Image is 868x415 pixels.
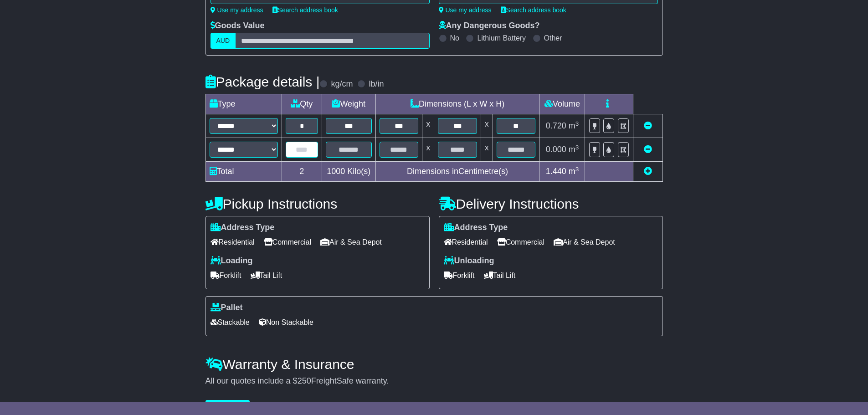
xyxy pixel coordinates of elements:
label: Lithium Battery [477,34,526,42]
span: 0.720 [546,121,566,130]
span: Tail Lift [484,268,516,282]
td: x [422,138,434,162]
a: Add new item [644,167,652,176]
a: Search address book [272,6,338,14]
td: Volume [539,94,585,114]
label: Address Type [211,223,275,233]
span: Air & Sea Depot [554,235,615,249]
h4: Warranty & Insurance [205,357,663,372]
span: Non Stackable [259,315,313,329]
label: Loading [211,256,253,266]
span: m [569,145,579,154]
label: Address Type [444,223,508,233]
span: Forklift [444,268,475,282]
label: kg/cm [331,79,353,89]
td: x [481,138,493,162]
span: Forklift [211,268,241,282]
label: AUD [211,33,236,49]
td: x [422,114,434,138]
sup: 3 [575,166,579,173]
span: 0.000 [546,145,566,154]
a: Search address book [501,6,566,14]
span: 1000 [327,167,345,176]
a: Remove this item [644,121,652,130]
td: Weight [322,94,375,114]
span: Air & Sea Depot [320,235,382,249]
span: Commercial [497,235,544,249]
td: Kilo(s) [322,162,375,182]
a: Use my address [439,6,492,14]
label: Any Dangerous Goods? [439,21,540,31]
span: 250 [298,376,311,385]
td: Total [205,162,282,182]
td: Qty [282,94,322,114]
span: Commercial [264,235,311,249]
span: 1.440 [546,167,566,176]
span: Stackable [211,315,250,329]
span: Residential [211,235,255,249]
td: Type [205,94,282,114]
h4: Pickup Instructions [205,196,430,211]
td: Dimensions in Centimetre(s) [375,162,539,182]
td: 2 [282,162,322,182]
span: Residential [444,235,488,249]
label: lb/in [369,79,384,89]
div: All our quotes include a $ FreightSafe warranty. [205,376,663,386]
span: Tail Lift [251,268,282,282]
span: m [569,167,579,176]
label: Other [544,34,562,42]
td: Dimensions (L x W x H) [375,94,539,114]
h4: Package details | [205,74,320,89]
span: m [569,121,579,130]
label: No [450,34,459,42]
sup: 3 [575,144,579,151]
a: Use my address [211,6,263,14]
label: Unloading [444,256,494,266]
label: Goods Value [211,21,265,31]
sup: 3 [575,120,579,127]
h4: Delivery Instructions [439,196,663,211]
label: Pallet [211,303,243,313]
a: Remove this item [644,145,652,154]
td: x [481,114,493,138]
